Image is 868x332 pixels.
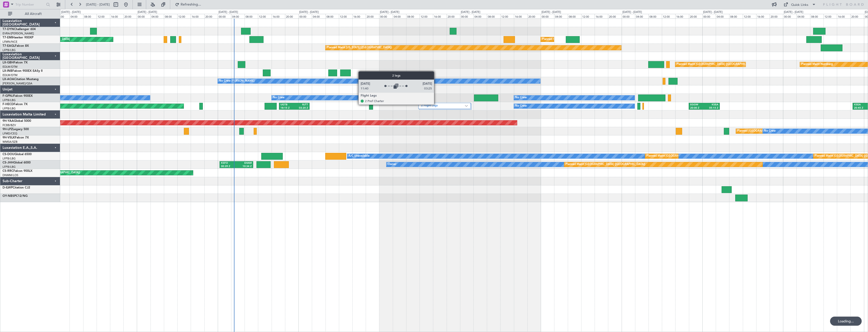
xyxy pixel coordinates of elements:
[6,10,55,18] button: All Aircraft
[236,161,252,165] div: EHAM
[3,120,14,123] span: 9H-YAA
[3,186,13,189] span: D-ILWP
[3,195,28,198] a: OY-NBSPC12/NG
[56,14,70,18] div: 00:00
[3,69,42,73] a: LX-INBFalcon 900EX EASy II
[339,14,352,18] div: 12:00
[3,78,14,81] span: LX-AOA
[3,170,13,173] span: CS-RRC
[690,106,704,110] div: 20:00 Z
[473,14,487,18] div: 04:00
[294,106,308,110] div: 03:20 Z
[3,44,29,48] a: T7-EAGLFalcon 8X
[854,106,868,110] div: 20:45 Z
[219,77,254,85] div: No Crew [PERSON_NAME]
[180,3,202,6] span: Refreshing...
[581,14,595,18] div: 12:00
[218,14,231,18] div: 00:00
[379,14,393,18] div: 00:00
[388,161,396,168] div: Owner
[221,165,236,168] div: 00:39 Z
[221,161,236,165] div: KSFO
[568,14,581,18] div: 08:00
[635,14,648,18] div: 04:00
[3,61,28,64] a: LX-GBHFalcon 7X
[173,1,203,9] button: Refreshing...
[273,94,285,102] div: No Crew
[123,14,137,18] div: 20:00
[61,10,81,14] div: [DATE] - [DATE]
[3,32,34,35] a: EVRA/[PERSON_NAME]
[796,14,810,18] div: 04:00
[97,14,110,18] div: 12:00
[3,28,36,31] a: T7-DYNChallenger 604
[622,10,642,14] div: [DATE] - [DATE]
[487,14,500,18] div: 08:00
[850,14,864,18] div: 20:00
[258,14,271,18] div: 12:00
[3,78,39,81] a: LX-AOACitation Mustang
[3,170,32,173] a: CS-RRCFalcon 900LX
[677,61,756,68] div: Planned Maint [GEOGRAPHIC_DATA] ([GEOGRAPHIC_DATA])
[421,104,465,108] label: 2 Flight Legs
[272,14,285,18] div: 16:00
[83,14,97,18] div: 08:00
[3,195,14,198] span: OY-NBS
[770,14,783,18] div: 20:00
[3,136,15,139] span: 9H-VSLK
[500,14,514,18] div: 12:00
[729,14,743,18] div: 08:00
[299,10,319,14] div: [DATE] - [DATE]
[3,65,17,69] a: EDLW/DTM
[3,69,12,73] span: LX-INB
[3,153,14,156] span: CS-DOU
[791,3,808,8] div: Quick Links
[150,14,164,18] div: 04:00
[3,140,17,144] a: WMSA/SZB
[352,14,366,18] div: 16:00
[646,152,726,160] div: Planned Maint [GEOGRAPHIC_DATA] ([GEOGRAPHIC_DATA])
[3,82,32,85] a: [PERSON_NAME]/QSA
[280,103,294,107] div: UGTB
[662,14,675,18] div: 12:00
[854,103,868,107] div: KSEA
[138,10,157,14] div: [DATE] - [DATE]
[566,161,645,168] div: Planned Maint [GEOGRAPHIC_DATA] ([GEOGRAPHIC_DATA])
[420,14,433,18] div: 12:00
[541,14,554,18] div: 00:00
[204,14,218,18] div: 20:00
[764,127,776,135] div: No Crew
[236,165,252,168] div: 10:34 Z
[13,12,53,16] span: All Aircraft
[3,120,31,123] a: 9H-YAAGlobal 5000
[3,103,28,106] a: F-HECDFalcon 7X
[3,40,17,44] a: LFMN/NCE
[191,14,204,18] div: 16:00
[325,14,339,18] div: 08:00
[406,14,420,18] div: 08:00
[702,14,716,18] div: 00:00
[3,128,13,131] span: 9H-LPZ
[3,153,32,156] a: CS-DOUGlobal 6500
[704,106,718,110] div: 05:15 Z
[3,173,18,177] a: DNMM/LOS
[781,1,818,9] button: Quick Links
[3,186,30,189] a: D-ILWPCitation CJ2
[737,127,809,135] div: Planned [GEOGRAPHIC_DATA] ([GEOGRAPHIC_DATA])
[3,161,13,164] span: CS-JHH
[515,102,527,110] div: No Crew
[3,36,33,39] a: T7-EMIHawker 900XP
[366,14,379,18] div: 20:00
[3,107,16,110] a: LFPB/LBG
[461,10,480,14] div: [DATE] - [DATE]
[3,161,31,164] a: CS-JHHGlobal 6000
[542,36,590,43] div: Planned Maint [GEOGRAPHIC_DATA]
[312,14,325,18] div: 04:00
[783,14,796,18] div: 00:00
[3,44,15,48] span: T7-EAGL
[784,10,803,14] div: [DATE] - [DATE]
[3,28,14,31] span: T7-DYN
[515,94,527,102] div: No Crew
[177,14,191,18] div: 12:00
[527,14,541,18] div: 20:00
